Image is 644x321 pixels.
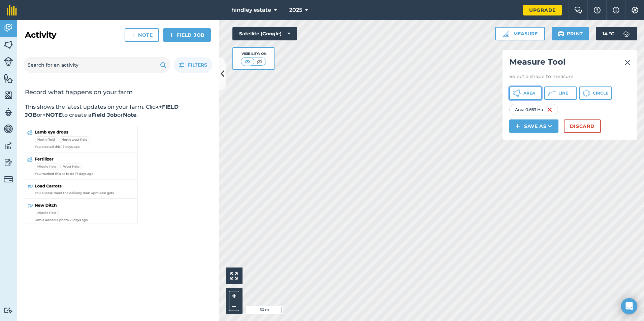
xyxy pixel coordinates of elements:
[25,103,211,119] p: This shows the latest updates on your farm. Click or to create a or .
[230,272,238,280] img: Four arrows, one pointing top left, one top right, one bottom right and the last bottom left
[4,141,13,151] img: svg+xml;base64,PD94bWwgdmVyc2lvbj0iMS4wIiBlbmNvZGluZz0idXRmLTgiPz4KPCEtLSBHZW5lcmF0b3I6IEFkb2JlIE...
[24,57,170,73] input: Search for an activity
[503,30,509,37] img: Ruler icon
[574,7,582,13] img: Two speech bubbles overlapping with the left bubble in the forefront
[92,112,117,118] strong: Field Job
[509,73,631,80] p: Select a shape to measure
[624,59,631,67] img: svg+xml;base64,PHN2ZyB4bWxucz0iaHR0cDovL3d3dy53My5vcmcvMjAwMC9zdmciIHdpZHRoPSIyMiIgaGVpZ2h0PSIzMC...
[4,307,13,314] img: svg+xml;base64,PD94bWwgdmVyc2lvbj0iMS4wIiBlbmNvZGluZz0idXRmLTgiPz4KPCEtLSBHZW5lcmF0b3I6IEFkb2JlIE...
[523,91,535,96] span: Area
[509,104,558,115] div: Area : 0.663 Ha
[4,124,13,134] img: svg+xml;base64,PD94bWwgdmVyc2lvbj0iMS4wIiBlbmNvZGluZz0idXRmLTgiPz4KPCEtLSBHZW5lcmF0b3I6IEFkb2JlIE...
[509,119,558,133] button: Save as
[613,6,619,14] img: svg+xml;base64,PHN2ZyB4bWxucz0iaHR0cDovL3d3dy53My5vcmcvMjAwMC9zdmciIHdpZHRoPSIxNyIgaGVpZ2h0PSIxNy...
[229,291,239,301] button: +
[123,112,136,118] strong: Note
[4,90,13,100] img: svg+xml;base64,PHN2ZyB4bWxucz0iaHR0cDovL3d3dy53My5vcmcvMjAwMC9zdmciIHdpZHRoPSI1NiIgaGVpZ2h0PSI2MC...
[547,106,552,114] img: svg+xml;base64,PHN2ZyB4bWxucz0iaHR0cDovL3d3dy53My5vcmcvMjAwMC9zdmciIHdpZHRoPSIxNiIgaGVpZ2h0PSIyNC...
[631,7,639,13] img: A cog icon
[603,27,614,40] span: 14 ° C
[289,6,302,14] span: 2025
[241,51,266,57] div: Visibility: On
[243,58,252,65] img: svg+xml;base64,PHN2ZyB4bWxucz0iaHR0cDovL3d3dy53My5vcmcvMjAwMC9zdmciIHdpZHRoPSI1MCIgaGVpZ2h0PSI0MC...
[231,6,271,14] span: hindley estate
[174,57,212,73] button: Filters
[4,73,13,83] img: svg+xml;base64,PHN2ZyB4bWxucz0iaHR0cDovL3d3dy53My5vcmcvMjAwMC9zdmciIHdpZHRoPSI1NiIgaGVpZ2h0PSI2MC...
[523,5,562,15] a: Upgrade
[593,7,601,13] img: A question mark icon
[229,301,239,311] button: –
[7,5,17,15] img: fieldmargin Logo
[160,61,166,69] img: svg+xml;base64,PHN2ZyB4bWxucz0iaHR0cDovL3d3dy53My5vcmcvMjAwMC9zdmciIHdpZHRoPSIxOSIgaGVpZ2h0PSIyNC...
[188,61,207,69] span: Filters
[255,58,264,65] img: svg+xml;base64,PHN2ZyB4bWxucz0iaHR0cDovL3d3dy53My5vcmcvMjAwMC9zdmciIHdpZHRoPSI1MCIgaGVpZ2h0PSI0MC...
[232,27,297,40] button: Satellite (Google)
[42,112,62,118] strong: +NOTE
[621,298,637,314] div: Open Intercom Messenger
[4,40,13,50] img: svg+xml;base64,PHN2ZyB4bWxucz0iaHR0cDovL3d3dy53My5vcmcvMjAwMC9zdmciIHdpZHRoPSI1NiIgaGVpZ2h0PSI2MC...
[620,27,633,40] img: svg+xml;base64,PD94bWwgdmVyc2lvbj0iMS4wIiBlbmNvZGluZz0idXRmLTgiPz4KPCEtLSBHZW5lcmF0b3I6IEFkb2JlIE...
[25,88,211,96] h2: Record what happens on your farm
[163,28,211,42] a: Field Job
[125,28,159,42] a: Note
[558,30,564,38] img: svg+xml;base64,PHN2ZyB4bWxucz0iaHR0cDovL3d3dy53My5vcmcvMjAwMC9zdmciIHdpZHRoPSIxOSIgaGVpZ2h0PSIyNC...
[596,27,637,40] button: 14 °C
[4,107,13,117] img: svg+xml;base64,PD94bWwgdmVyc2lvbj0iMS4wIiBlbmNvZGluZz0idXRmLTgiPz4KPCEtLSBHZW5lcmF0b3I6IEFkb2JlIE...
[579,86,612,100] button: Circle
[515,122,520,130] img: svg+xml;base64,PHN2ZyB4bWxucz0iaHR0cDovL3d3dy53My5vcmcvMjAwMC9zdmciIHdpZHRoPSIxNCIgaGVpZ2h0PSIyNC...
[509,57,631,70] h2: Measure Tool
[4,157,13,168] img: svg+xml;base64,PD94bWwgdmVyc2lvbj0iMS4wIiBlbmNvZGluZz0idXRmLTgiPz4KPCEtLSBHZW5lcmF0b3I6IEFkb2JlIE...
[495,27,545,40] button: Measure
[558,91,568,96] span: Line
[509,86,542,100] button: Area
[564,119,601,133] button: Discard
[593,91,608,96] span: Circle
[4,57,13,66] img: svg+xml;base64,PD94bWwgdmVyc2lvbj0iMS4wIiBlbmNvZGluZz0idXRmLTgiPz4KPCEtLSBHZW5lcmF0b3I6IEFkb2JlIE...
[4,175,13,184] img: svg+xml;base64,PD94bWwgdmVyc2lvbj0iMS4wIiBlbmNvZGluZz0idXRmLTgiPz4KPCEtLSBHZW5lcmF0b3I6IEFkb2JlIE...
[4,23,13,33] img: svg+xml;base64,PD94bWwgdmVyc2lvbj0iMS4wIiBlbmNvZGluZz0idXRmLTgiPz4KPCEtLSBHZW5lcmF0b3I6IEFkb2JlIE...
[25,30,56,40] h2: Activity
[544,86,577,100] button: Line
[131,31,135,39] img: svg+xml;base64,PHN2ZyB4bWxucz0iaHR0cDovL3d3dy53My5vcmcvMjAwMC9zdmciIHdpZHRoPSIxNCIgaGVpZ2h0PSIyNC...
[552,27,589,40] button: Print
[169,31,174,39] img: svg+xml;base64,PHN2ZyB4bWxucz0iaHR0cDovL3d3dy53My5vcmcvMjAwMC9zdmciIHdpZHRoPSIxNCIgaGVpZ2h0PSIyNC...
